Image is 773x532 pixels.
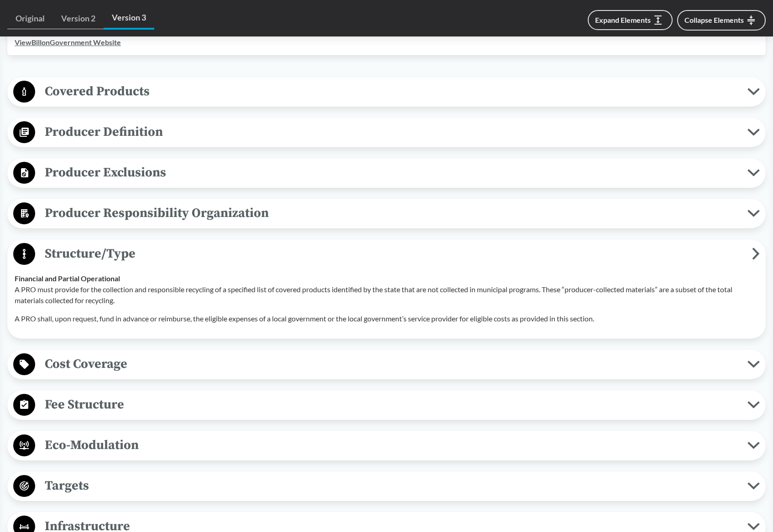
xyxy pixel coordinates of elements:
[10,80,763,103] button: Covered Products
[15,274,120,283] strong: Financial and Partial Operational
[10,475,763,498] button: Targets
[35,435,747,455] span: Eco-Modulation
[10,434,763,457] button: Eco-Modulation
[35,394,747,415] span: Fee Structure
[35,81,747,102] span: Covered Products
[10,161,763,185] button: Producer Exclusions
[15,284,758,306] p: A PRO must provide for the collection and responsible recycling of a specified list of covered pr...
[10,243,763,266] button: Structure/Type
[10,393,763,417] button: Fee Structure
[15,38,121,46] a: ViewBillonGovernment Website
[104,7,154,30] a: Version 3
[35,203,747,223] span: Producer Responsibility Organization
[35,354,747,374] span: Cost Coverage
[35,122,747,142] span: Producer Definition
[677,10,766,31] button: Collapse Elements
[10,121,763,144] button: Producer Definition
[35,162,747,183] span: Producer Exclusions
[588,10,673,30] button: Expand Elements
[10,202,763,225] button: Producer Responsibility Organization
[15,313,758,324] p: A PRO shall, upon request, fund in advance or reimburse, the eligible expenses of a local governm...
[35,243,752,264] span: Structure/Type
[35,475,747,496] span: Targets
[10,353,763,376] button: Cost Coverage
[53,8,104,29] a: Version 2
[7,8,53,29] a: Original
